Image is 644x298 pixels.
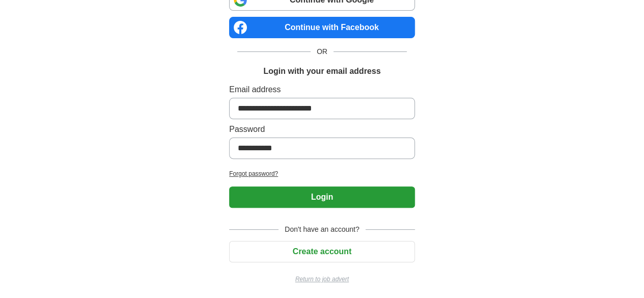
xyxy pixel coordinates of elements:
[229,247,415,256] a: Create account
[278,224,366,235] span: Don't have an account?
[229,275,415,284] a: Return to job advert
[311,46,333,57] span: OR
[229,123,415,136] label: Password
[229,241,415,262] button: Create account
[229,84,415,96] label: Email address
[229,186,415,208] button: Login
[229,169,415,178] a: Forgot password?
[229,17,415,38] a: Continue with Facebook
[263,65,380,77] h1: Login with your email address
